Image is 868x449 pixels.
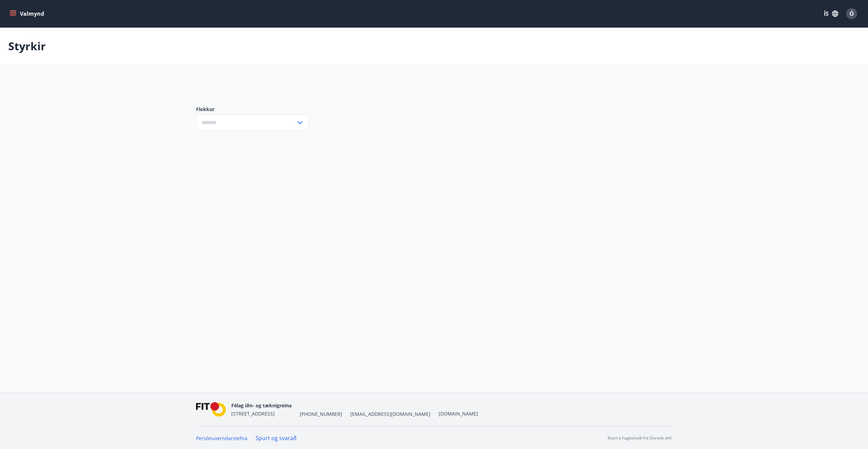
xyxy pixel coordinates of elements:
button: Ó [843,5,860,22]
a: Persónuverndarstefna [196,435,247,441]
a: Spurt og svarað [256,434,297,442]
span: [STREET_ADDRESS] [231,410,275,417]
span: [PHONE_NUMBER] [300,411,342,418]
label: Flokkur [196,106,309,113]
span: Félag iðn- og tæknigreina [231,402,292,409]
p: Keyrt á hugbúnaði frá Dorado ehf. [608,435,672,441]
p: Styrkir [8,39,46,54]
a: [DOMAIN_NAME] [439,410,478,417]
button: ÍS [820,8,842,20]
img: FPQVkF9lTnNbbaRSFyT17YYeljoOGk5m51IhT0bO.png [196,402,226,417]
span: Ó [850,10,854,17]
button: menu [8,8,47,20]
span: [EMAIL_ADDRESS][DOMAIN_NAME] [350,411,430,418]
